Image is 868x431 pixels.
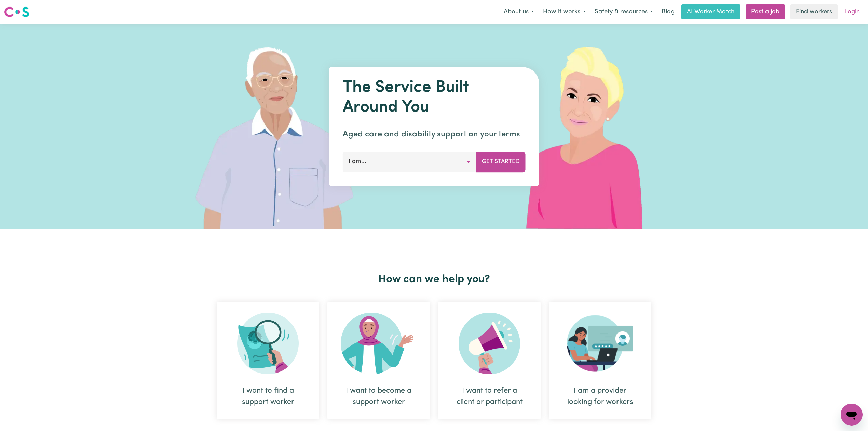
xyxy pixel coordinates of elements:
div: I want to find a support worker [233,385,303,408]
h1: The Service Built Around You [343,78,526,117]
a: Login [840,4,864,19]
a: Blog [657,4,679,19]
button: Safety & resources [590,5,657,19]
div: I want to refer a client or participant [438,302,541,419]
p: Aged care and disability support on your terms [343,128,526,141]
button: I am... [343,152,476,172]
div: I want to become a support worker [327,302,430,419]
a: AI Worker Match [681,4,740,19]
div: I want to refer a client or participant [455,385,524,408]
button: Get Started [476,152,526,172]
div: I am a provider looking for workers [565,385,635,408]
img: Provider [567,313,633,374]
iframe: Button to launch messaging window [841,404,863,426]
button: About us [499,5,539,19]
img: Search [237,313,299,374]
img: Become Worker [341,313,417,374]
img: Careseekers logo [4,6,29,18]
div: I want to become a support worker [344,385,413,408]
a: Post a job [746,4,785,19]
a: Find workers [790,4,838,19]
div: I want to find a support worker [217,302,319,419]
img: Refer [459,313,520,374]
button: How it works [539,5,590,19]
a: Careseekers logo [4,4,29,20]
h2: How can we help you? [213,273,655,286]
div: I am a provider looking for workers [549,302,651,419]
